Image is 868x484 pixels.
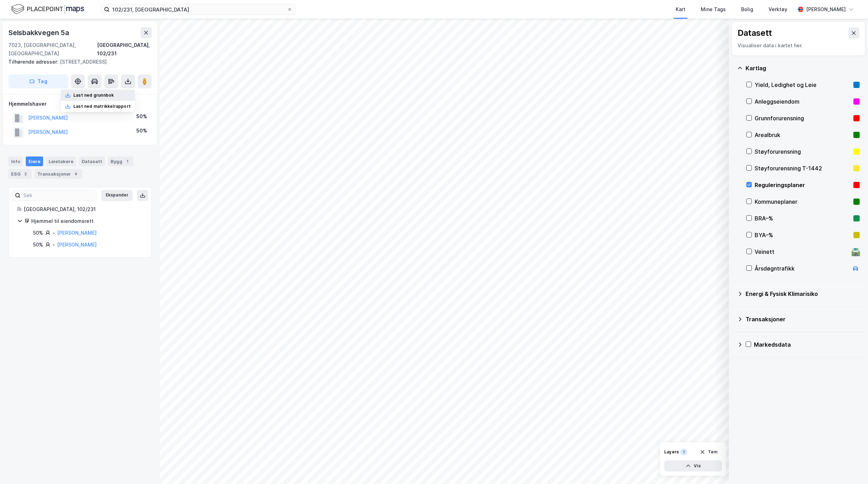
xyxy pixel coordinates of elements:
div: Støyforurensning T-1442 [755,164,851,172]
div: Markedsdata [754,340,860,349]
div: Bygg [108,156,134,166]
button: Vis [664,460,722,471]
div: Last ned grunnbok [73,92,114,98]
button: Tag [8,74,68,88]
div: - [53,241,55,249]
div: Selsbakkvegen 5a [8,27,71,38]
div: Datasett [738,27,772,39]
div: Kontrollprogram for chat [833,451,868,484]
div: 50% [33,229,43,237]
div: [GEOGRAPHIC_DATA], 102/231 [97,41,152,58]
div: Støyforurensning [755,147,851,156]
div: - [53,229,55,237]
div: 50% [136,127,147,135]
div: Transaksjoner [34,169,82,179]
div: Hjemmel til eiendomsrett [31,217,143,225]
div: Årsdøgntrafikk [755,264,849,273]
div: Veinett [755,248,849,256]
div: Leietakere [46,156,76,166]
div: Kommuneplaner [755,197,851,206]
div: 1 [124,158,131,165]
div: Mine Tags [701,5,726,14]
div: Kart [676,5,685,14]
div: Arealbruk [755,131,851,139]
button: Ekspander [101,190,133,201]
div: BYA–% [755,231,851,239]
div: Eiere [26,156,43,166]
div: 1 [680,449,687,455]
div: 50% [136,112,147,121]
div: 50% [33,241,43,249]
div: 7023, [GEOGRAPHIC_DATA], [GEOGRAPHIC_DATA] [8,41,97,58]
div: Transaksjoner [746,315,860,323]
div: [STREET_ADDRESS] [8,58,146,66]
button: Tøm [695,446,722,458]
div: [GEOGRAPHIC_DATA], 102/231 [24,205,143,213]
span: Tilhørende adresser: [8,59,60,65]
a: [PERSON_NAME] [57,230,97,236]
div: 2 [22,170,29,177]
div: [PERSON_NAME] [806,5,846,14]
img: logo.f888ab2527a4732fd821a326f86c7f29.svg [11,3,84,15]
div: Info [8,156,23,166]
div: 4 [72,170,79,177]
div: Kartlag [746,64,860,72]
div: Bolig [741,5,753,14]
div: Verktøy [769,5,787,14]
div: Hjemmelshaver [9,100,151,108]
div: Visualiser data i kartet her. [738,41,859,50]
input: Søk på adresse, matrikkel, gårdeiere, leietakere eller personer [110,4,287,15]
div: Last ned matrikkelrapport [73,104,131,109]
div: Yield, Ledighet og Leie [755,81,851,89]
a: [PERSON_NAME] [57,242,97,248]
div: Anleggseiendom [755,97,851,106]
div: Grunnforurensning [755,114,851,122]
div: 🛣️ [851,247,860,256]
div: Reguleringsplaner [755,181,851,189]
div: BRA–% [755,214,851,223]
div: Layers [664,449,679,455]
div: ESG [8,169,32,179]
input: Søk [21,190,97,201]
iframe: Chat Widget [833,451,868,484]
div: Energi & Fysisk Klimarisiko [746,290,860,298]
div: Datasett [79,156,105,166]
